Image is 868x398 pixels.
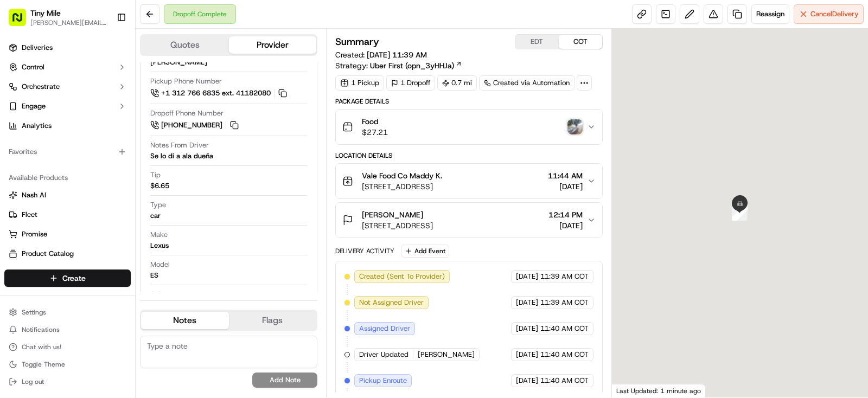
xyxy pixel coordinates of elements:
span: [DATE] [548,220,583,231]
a: Analytics [4,117,131,134]
a: [PHONE_NUMBER] [150,119,240,131]
span: Make [150,230,168,240]
div: Delivery Activity [335,247,394,255]
button: Settings [4,305,131,320]
span: Notifications [22,325,60,334]
span: Fleet [22,210,37,220]
input: Got a question? Start typing here... [28,70,195,81]
a: Promise [9,229,126,239]
span: Not Assigned Driver [359,298,424,307]
img: 1736555255976-a54dd68f-1ca7-489b-9aae-adbdc363a1c4 [11,104,30,123]
button: Tiny Mile [30,8,61,18]
span: 12:14 PM [548,209,583,220]
span: Control [22,62,44,72]
button: Reassign [751,4,789,24]
button: Tiny Mile[PERSON_NAME][EMAIL_ADDRESS] [4,4,112,30]
span: Product Catalog [22,249,74,259]
span: Deliveries [22,43,53,53]
button: Notes [141,312,229,329]
button: [PERSON_NAME][EMAIL_ADDRESS] [30,18,108,27]
div: Package Details [335,97,603,106]
span: [DATE] [516,376,538,386]
span: Model [150,260,170,269]
div: $6.65 [150,181,169,191]
span: Chat with us! [22,343,61,351]
span: Engage [22,101,46,111]
button: Notifications [4,322,131,337]
span: [STREET_ADDRESS] [362,220,433,231]
span: [DATE] [516,272,538,281]
div: Favorites [4,143,131,161]
span: Orchestrate [22,82,60,92]
span: Color [150,290,167,299]
button: Create [4,269,131,287]
span: [DATE] [548,181,583,192]
span: Settings [22,308,46,317]
button: Promise [4,226,131,243]
a: Created via Automation [479,75,575,91]
a: +1 312 766 6835 ext. 41182080 [150,87,289,99]
div: Se lo di a ala dueña [150,151,213,161]
span: Pylon [108,184,131,192]
div: Strategy: [335,60,462,71]
button: Product Catalog [4,245,131,262]
span: Create [62,273,86,284]
span: 11:39 AM COT [540,272,589,281]
span: Reassign [756,9,784,19]
a: Fleet [9,210,126,220]
a: Uber First (opn_3yHHJa) [370,60,462,71]
button: [PERSON_NAME][STREET_ADDRESS]12:14 PM[DATE] [336,203,602,237]
span: 11:40 AM COT [540,376,589,386]
div: 5 [732,207,746,221]
button: Add Event [401,245,449,258]
span: 11:40 AM COT [540,350,589,360]
span: Assigned Driver [359,324,410,333]
span: [DATE] 11:39 AM [367,50,427,60]
span: Notes From Driver [150,140,209,150]
span: Promise [22,229,47,239]
div: Last Updated: 1 minute ago [612,384,706,397]
img: photo_proof_of_delivery image [567,119,583,134]
span: [DATE] [516,298,538,307]
button: Log out [4,374,131,389]
button: Food$27.21photo_proof_of_delivery image [336,110,602,144]
div: 6 [733,206,748,220]
button: EDT [515,35,559,49]
div: 💻 [92,158,100,167]
div: Start new chat [37,104,178,114]
div: 0.7 mi [437,75,477,91]
span: Log out [22,377,44,386]
button: Nash AI [4,187,131,204]
span: Dropoff Phone Number [150,108,224,118]
span: API Documentation [103,157,174,168]
span: Toggle Theme [22,360,65,369]
button: CancelDelivery [794,4,864,24]
span: Type [150,200,166,210]
h3: Summary [335,37,379,47]
div: 1 Pickup [335,75,384,91]
span: [PERSON_NAME] [362,209,423,220]
button: Quotes [141,36,229,54]
div: Location Details [335,151,603,160]
span: Analytics [22,121,52,131]
a: 💻API Documentation [87,153,178,172]
div: car [150,211,161,221]
div: 4 [732,206,746,220]
div: Available Products [4,169,131,187]
p: Welcome 👋 [11,43,197,61]
span: [STREET_ADDRESS] [362,181,442,192]
span: +1 312 766 6835 ext. 41182080 [161,88,271,98]
span: [DATE] [516,350,538,360]
div: ES [150,271,158,280]
button: Fleet [4,206,131,223]
span: Knowledge Base [22,157,83,168]
button: Toggle Theme [4,357,131,372]
span: Tip [150,170,161,180]
button: Chat with us! [4,339,131,355]
span: Vale Food Co Maddy K. [362,170,442,181]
